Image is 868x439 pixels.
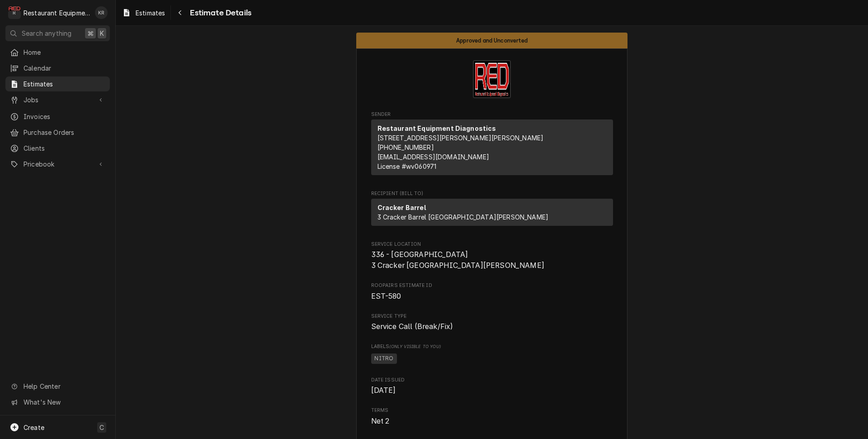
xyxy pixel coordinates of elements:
div: Status [356,33,627,48]
span: Approved and Unconverted [456,38,528,43]
span: Roopairs Estimate ID [371,291,613,302]
div: Recipient (Bill To) [371,199,613,229]
a: Go to Jobs [5,92,110,107]
a: Estimates [118,5,169,20]
a: Go to What's New [5,395,110,410]
strong: Restaurant Equipment Diagnostics [377,124,496,132]
span: Help Center [24,382,104,391]
div: Sender [371,119,613,175]
div: Estimate Sender [371,111,613,179]
div: Date Issued [371,377,613,396]
button: Navigate back [173,5,187,20]
span: 3 Cracker Barrel [GEOGRAPHIC_DATA][PERSON_NAME] [377,213,549,221]
span: License # wv060971 [377,162,437,170]
span: Invoices [24,112,105,121]
span: Net 2 [371,417,390,425]
div: [object Object] [371,343,613,365]
strong: Cracker Barrel [377,204,426,211]
span: Service Location [371,241,613,248]
span: Pricebook [24,159,92,169]
span: Service Location [371,249,613,271]
span: Search anything [22,29,71,38]
span: Estimates [136,8,165,18]
span: [STREET_ADDRESS][PERSON_NAME][PERSON_NAME] [377,134,544,142]
a: Estimates [5,76,110,91]
a: Home [5,45,110,60]
span: (Only Visible to You) [389,344,440,349]
span: ⌘ [87,29,94,38]
div: Recipient (Bill To) [371,199,613,226]
a: Purchase Orders [5,125,110,140]
span: Roopairs Estimate ID [371,282,613,289]
div: Terms [371,407,613,426]
span: Home [24,48,105,57]
div: Restaurant Equipment Diagnostics [24,8,90,18]
div: Roopairs Estimate ID [371,282,613,301]
button: Search anything⌘K [5,25,110,41]
span: Purchase Orders [24,128,105,137]
span: Service Type [371,313,613,320]
span: Labels [371,343,613,350]
span: Create [24,424,44,431]
span: Service Type [371,321,613,332]
span: Clients [24,143,105,153]
span: K [100,29,104,38]
span: Calendar [24,63,105,73]
span: Estimate Details [187,7,251,19]
a: Invoices [5,109,110,124]
a: Clients [5,141,110,156]
div: Service Type [371,313,613,332]
a: Go to Help Center [5,379,110,394]
div: KR [95,6,108,19]
div: Restaurant Equipment Diagnostics's Avatar [8,6,21,19]
span: [DATE] [371,386,396,395]
span: [object Object] [371,352,613,366]
span: C [99,423,104,432]
span: NITRO [371,353,397,364]
span: What's New [24,397,104,407]
span: Terms [371,416,613,427]
div: R [8,6,21,19]
span: Date Issued [371,385,613,396]
a: Calendar [5,61,110,76]
span: Sender [371,111,613,118]
span: Estimates [24,79,105,89]
span: Recipient (Bill To) [371,190,613,197]
a: [PHONE_NUMBER] [377,143,434,151]
span: EST-580 [371,292,401,301]
a: Go to Pricebook [5,157,110,172]
div: Estimate Recipient [371,190,613,230]
div: Service Location [371,241,613,271]
div: Sender [371,119,613,179]
span: Service Call (Break/Fix) [371,322,453,331]
a: [EMAIL_ADDRESS][DOMAIN_NAME] [377,153,489,161]
div: Kelli Robinette's Avatar [95,6,108,19]
span: Date Issued [371,377,613,384]
span: 336 - [GEOGRAPHIC_DATA] 3 Cracker [GEOGRAPHIC_DATA][PERSON_NAME] [371,250,544,270]
span: Terms [371,407,613,414]
span: Jobs [24,95,92,105]
img: Logo [473,60,511,98]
